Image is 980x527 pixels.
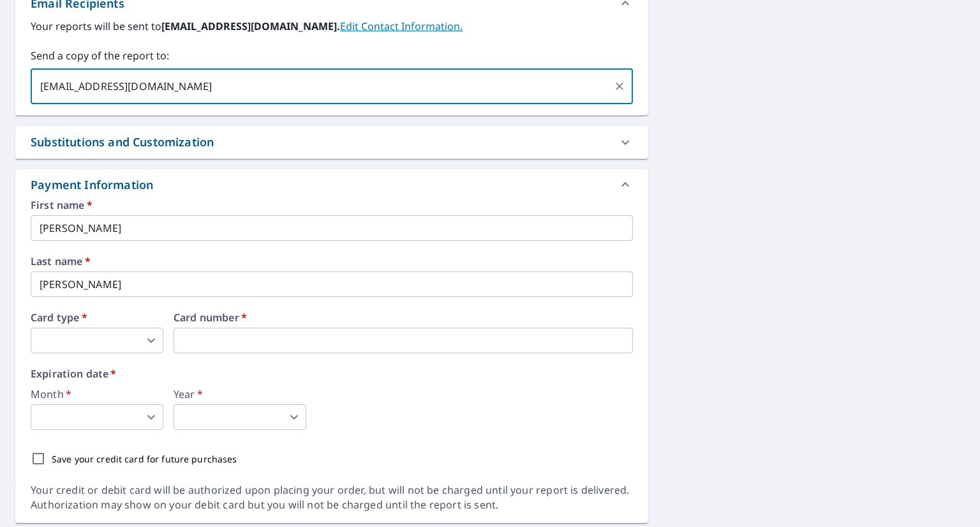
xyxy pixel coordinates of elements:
div: Substitutions and Customization [31,134,214,151]
label: Last name [31,256,633,266]
iframe: secure payment field [174,328,633,353]
label: Send a copy of the report to: [31,48,633,63]
label: Year [174,389,306,399]
a: EditContactInfo [340,19,463,33]
p: Save your credit card for future purchases [52,452,237,466]
div: Substitutions and Customization [15,126,648,158]
div: ​ [31,328,163,353]
label: Expiration date [31,369,633,379]
label: Month [31,389,163,399]
label: First name [31,200,633,210]
div: ​ [174,404,306,430]
div: Payment Information [31,176,158,194]
button: Clear [611,77,628,95]
label: Card type [31,312,163,323]
label: Your reports will be sent to [31,19,633,34]
label: Card number [174,312,633,323]
div: ​ [31,404,163,430]
div: Payment Information [15,169,648,200]
b: [EMAIL_ADDRESS][DOMAIN_NAME]. [161,19,340,33]
div: Your credit or debit card will be authorized upon placing your order, but will not be charged unt... [31,483,633,512]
